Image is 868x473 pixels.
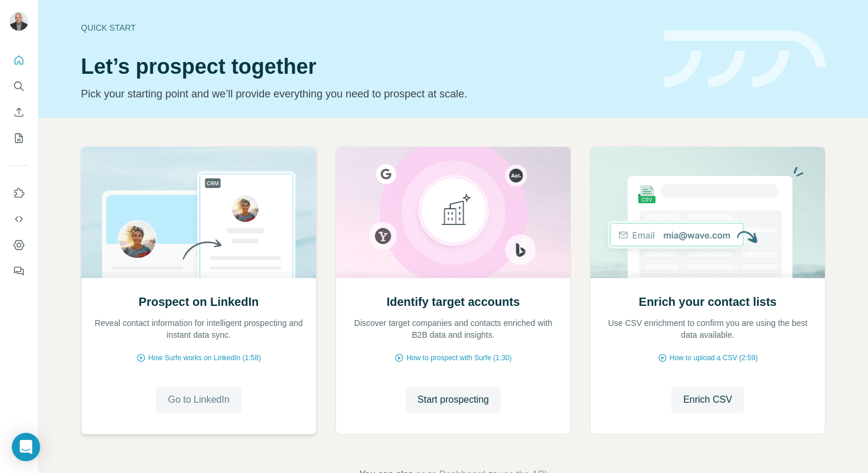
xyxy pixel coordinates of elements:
[683,393,732,407] span: Enrich CSV
[168,393,229,407] span: Go to LinkedIn
[156,387,241,413] button: Go to LinkedIn
[387,293,520,310] h2: Identify target accounts
[148,353,261,363] span: How Surfe works on LinkedIn (1:58)
[590,147,825,278] img: Enrich your contact lists
[9,208,28,230] button: Use Surfe API
[81,22,650,34] div: Quick start
[81,86,650,102] p: Pick your starting point and we’ll provide everything you need to prospect at scale.
[9,260,28,282] button: Feedback
[664,31,825,88] img: banner
[81,147,316,278] img: Prospect on LinkedIn
[139,293,259,310] h2: Prospect on LinkedIn
[406,353,511,363] span: How to prospect with Surfe (1:30)
[671,387,744,413] button: Enrich CSV
[9,76,28,97] button: Search
[81,55,650,79] h1: Let’s prospect together
[335,147,571,278] img: Identify target accounts
[12,433,40,461] div: Open Intercom Messenger
[93,317,304,341] p: Reveal contact information for intelligent prospecting and instant data sync.
[670,353,758,363] span: How to upload a CSV (2:59)
[417,393,489,407] span: Start prospecting
[602,317,813,341] p: Use CSV enrichment to confirm you are using the best data available.
[639,293,776,310] h2: Enrich your contact lists
[406,387,501,413] button: Start prospecting
[9,50,28,71] button: Quick start
[9,234,28,256] button: Dashboard
[348,317,559,341] p: Discover target companies and contacts enriched with B2B data and insights.
[9,102,28,123] button: Enrich CSV
[9,182,28,204] button: Use Surfe on LinkedIn
[9,128,28,149] button: My lists
[9,12,28,31] img: Avatar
